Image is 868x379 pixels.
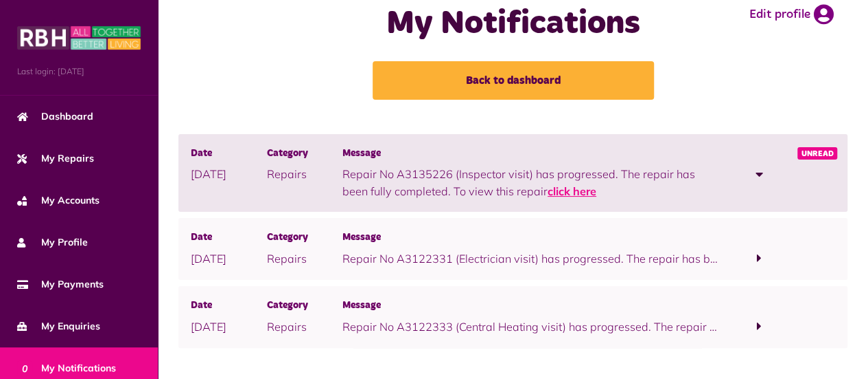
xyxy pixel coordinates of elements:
[342,250,721,267] p: Repair No A3122331 (Electrician visit) has progressed. The repair has been fully completed. To vi...
[342,318,721,335] p: Repair No A3122333 (Central Heating visit) has progressed. The repair has been fully completed. T...
[266,166,342,182] p: Repairs
[548,184,596,198] a: click here
[17,109,93,124] span: Dashboard
[191,230,266,246] span: Date
[373,61,654,100] a: Back to dashboard
[266,318,342,335] p: Repairs
[266,250,342,267] p: Repairs
[342,147,721,162] span: Message
[749,4,834,25] a: Edit profile
[191,166,266,182] p: [DATE]
[17,360,32,376] span: 0
[17,235,88,250] span: My Profile
[191,147,266,162] span: Date
[342,299,721,314] span: Message
[266,230,342,246] span: Category
[17,65,141,78] span: Last login: [DATE]
[349,4,677,44] h1: My Notifications
[17,361,116,376] span: My Notifications
[266,147,342,162] span: Category
[266,299,342,314] span: Category
[191,318,266,335] p: [DATE]
[342,230,721,246] span: Message
[17,277,104,292] span: My Payments
[191,299,266,314] span: Date
[17,319,100,334] span: My Enquiries
[342,166,721,199] p: Repair No A3135226 (Inspector visit) has progressed. The repair has been fully completed. To view...
[17,193,99,208] span: My Accounts
[17,24,141,52] img: MyRBH
[797,147,838,160] span: Unread
[191,250,266,267] p: [DATE]
[17,151,94,166] span: My Repairs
